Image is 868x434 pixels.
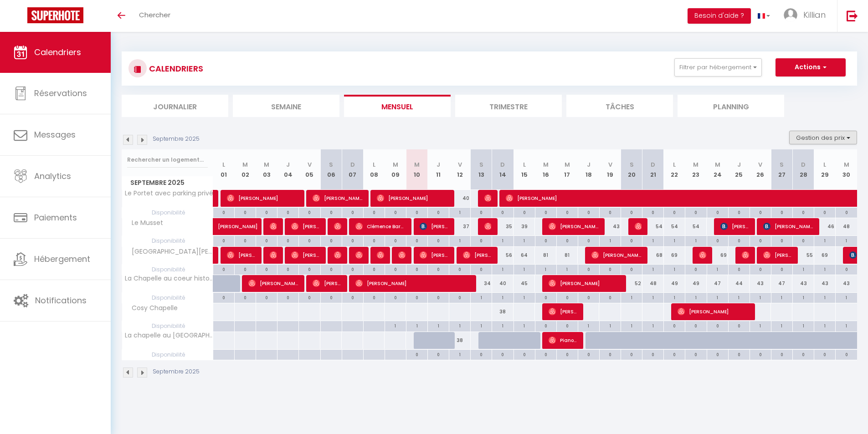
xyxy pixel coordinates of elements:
[139,10,170,20] span: Chercher
[836,208,857,216] div: 0
[642,236,663,245] div: 1
[471,275,492,292] div: 34
[227,246,256,264] span: [PERSON_NAME]
[758,160,762,169] abbr: V
[814,236,835,245] div: 1
[587,160,591,169] abbr: J
[406,149,427,190] th: 10
[449,190,471,207] div: 40
[707,236,728,245] div: 0
[792,247,814,264] div: 55
[123,218,165,228] span: Le Musset
[549,332,577,349] span: Pianocktail Ville De Bouguenais
[664,236,685,245] div: 1
[256,149,277,190] th: 03
[599,218,621,235] div: 43
[334,218,341,235] span: [PERSON_NAME]
[248,275,298,292] span: [PERSON_NAME]
[750,149,771,190] th: 26
[729,293,750,301] div: 1
[286,160,290,169] abbr: J
[685,149,707,190] th: 23
[147,58,203,79] h3: CALENDRIERS
[256,293,277,301] div: 0
[492,236,513,245] div: 1
[414,160,420,169] abbr: M
[814,149,836,190] th: 29
[235,236,256,245] div: 0
[122,265,213,275] span: Disponibilité
[492,218,514,235] div: 35
[664,265,685,273] div: 1
[377,246,384,264] span: Océane Lanoës
[213,265,234,273] div: 0
[630,160,634,169] abbr: S
[34,253,90,265] span: Hébergement
[492,247,514,264] div: 56
[771,208,792,216] div: 0
[385,321,406,330] div: 1
[642,293,663,301] div: 1
[557,208,578,216] div: 0
[213,247,218,264] a: [PERSON_NAME]
[428,293,449,301] div: 0
[514,293,535,301] div: 1
[122,236,213,246] span: Disponibilité
[233,95,339,117] li: Semaine
[385,149,406,190] th: 09
[688,8,751,24] button: Besoin d'aide ?
[535,247,556,264] div: 81
[763,246,792,264] span: [PERSON_NAME]
[729,208,750,216] div: 0
[364,236,385,245] div: 0
[642,149,664,190] th: 21
[557,265,578,273] div: 1
[707,275,728,292] div: 47
[836,293,857,301] div: 1
[393,160,398,169] abbr: M
[123,190,213,197] span: Le Portet avec parking privé
[342,208,363,216] div: 0
[699,246,706,264] span: [PERSON_NAME]
[750,208,771,216] div: 0
[737,160,741,169] abbr: J
[235,149,256,190] th: 02
[213,236,234,245] div: 0
[34,212,77,223] span: Paiements
[664,247,685,264] div: 69
[771,265,792,273] div: 0
[291,246,320,264] span: [PERSON_NAME]
[321,236,342,245] div: 0
[514,208,535,216] div: 0
[449,265,470,273] div: 0
[458,160,462,169] abbr: V
[836,218,857,235] div: 48
[514,321,535,330] div: 1
[492,275,514,292] div: 40
[235,265,256,273] div: 0
[578,149,599,190] th: 18
[771,275,792,292] div: 47
[578,293,599,301] div: 0
[514,218,535,235] div: 39
[556,247,578,264] div: 81
[34,129,76,140] span: Messages
[557,236,578,245] div: 0
[406,265,427,273] div: 0
[514,265,535,273] div: 1
[492,149,514,190] th: 14
[428,149,449,190] th: 11
[299,149,320,190] th: 05
[621,236,642,245] div: 0
[549,218,599,235] span: [PERSON_NAME]
[344,95,451,117] li: Mensuel
[342,293,363,301] div: 0
[685,218,707,235] div: 54
[277,149,299,190] th: 04
[771,293,792,301] div: 1
[492,208,513,216] div: 0
[122,293,213,303] span: Disponibilité
[664,149,685,190] th: 22
[742,246,749,264] span: [PERSON_NAME]
[793,208,814,216] div: 0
